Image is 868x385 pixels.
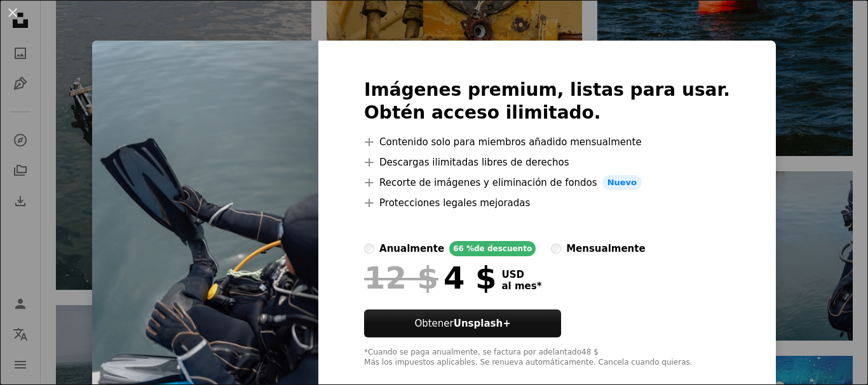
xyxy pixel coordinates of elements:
div: 66 % de descuento [449,241,536,256]
span: 12 $ [364,261,438,294]
span: Nuevo [602,175,642,190]
li: Protecciones legales mejoradas [364,195,730,211]
h2: Imágenes premium, listas para usar. Obtén acceso ilimitado. [364,79,730,124]
li: Recorte de imágenes y eliminación de fondos [364,175,730,190]
li: Descargas ilimitadas libres de derechos [364,155,730,170]
div: mensualmente [566,241,645,256]
strong: Unsplash+ [454,318,511,329]
span: al mes * [501,280,541,292]
li: Contenido solo para miembros añadido mensualmente [364,134,730,150]
div: *Cuando se paga anualmente, se factura por adelantado 48 $ Más los impuestos aplicables. Se renue... [364,348,730,368]
div: 4 $ [364,261,496,294]
span: USD [501,269,541,280]
button: ObtenerUnsplash+ [364,310,561,337]
input: anualmente66 %de descuento [364,244,374,254]
input: mensualmente [551,244,561,254]
div: anualmente [379,241,444,256]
